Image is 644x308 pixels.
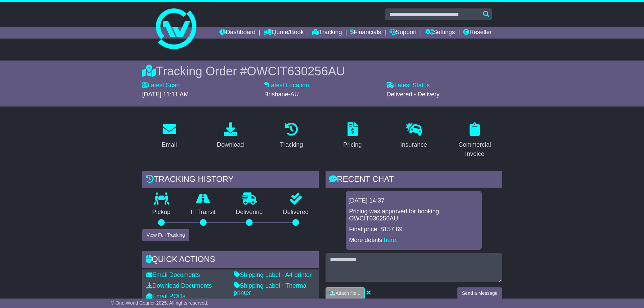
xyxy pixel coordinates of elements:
label: Latest Location [264,82,309,89]
a: Settings [425,27,455,39]
label: Latest Scan [142,82,180,89]
p: Pricing was approved for booking OWCIT630256AU. [349,208,478,222]
a: Support [389,27,417,39]
a: Shipping Label - Thermal printer [234,282,308,297]
button: Send a Message [457,287,502,299]
p: More details: . [349,237,478,244]
a: Dashboard [219,27,256,39]
p: Delivering [226,209,273,216]
span: OWCIT630256AU [247,64,345,78]
a: here [384,237,396,243]
a: Insurance [396,120,431,152]
a: Quote/Book [264,27,304,39]
span: [DATE] 11:11 AM [142,91,189,98]
span: Delivered - Delivery [386,91,439,98]
a: Download [212,120,248,152]
p: In Transit [181,209,226,216]
a: Email Documents [146,271,200,278]
a: Email [157,120,181,152]
a: Financials [350,27,381,39]
span: Brisbane-AU [264,91,299,98]
div: Commercial Invoice [452,140,498,159]
p: Delivered [273,209,319,216]
a: Email PODs [146,293,186,300]
div: Tracking Order # [142,64,502,78]
a: Tracking [312,27,342,39]
button: View Full Tracking [142,229,189,241]
label: Latest Status [386,82,430,89]
div: Insurance [400,140,427,149]
div: RECENT CHAT [326,171,502,189]
a: Download Documents [146,282,212,289]
a: Reseller [463,27,492,39]
p: Pickup [142,209,181,216]
a: Commercial Invoice [448,120,502,161]
div: Tracking [280,140,303,149]
div: Quick Actions [142,251,319,269]
a: Shipping Label - A4 printer [234,271,312,278]
span: © One World Courier 2025. All rights reserved. [111,300,209,306]
div: Download [217,140,244,149]
a: Pricing [339,120,366,152]
div: Tracking history [142,171,319,189]
div: [DATE] 14:37 [349,197,479,205]
a: Tracking [276,120,307,152]
div: Pricing [343,140,362,149]
div: Email [162,140,177,149]
p: Final price: $157.69. [349,226,478,233]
